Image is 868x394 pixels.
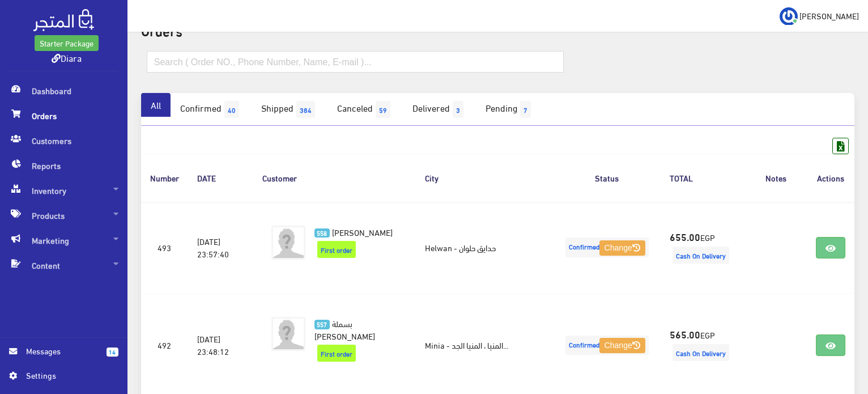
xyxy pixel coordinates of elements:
strong: 655.00 [670,229,700,244]
a: Starter Package [35,35,99,51]
a: 557 بسملة [PERSON_NAME] [314,317,398,342]
span: 40 [224,101,239,118]
span: Confirmed [565,336,649,355]
a: 558 [PERSON_NAME] [314,226,398,238]
span: Products [9,203,118,228]
span: Confirmed [565,238,649,257]
span: [PERSON_NAME] [799,9,859,23]
a: ... [PERSON_NAME] [780,7,859,25]
img: avatar.png [271,317,305,351]
span: Cash On Delivery [673,247,729,264]
a: Canceled59 [327,93,403,126]
th: Number [141,154,188,201]
input: Search ( Order NO., Phone Number, Name, E-mail )... [147,51,564,73]
span: 14 [107,348,118,357]
a: All [141,93,171,117]
span: بسملة [PERSON_NAME] [314,315,375,344]
span: Content [9,253,118,278]
span: Cash On Delivery [673,344,729,361]
img: avatar.png [271,226,305,260]
span: 3 [453,101,463,118]
td: Helwan - حدايق حلوان [416,202,554,294]
span: Reports [9,153,118,178]
th: Customer [253,154,416,201]
span: Orders [9,103,118,128]
th: DATE [188,154,253,201]
span: Dashboard [9,78,118,103]
img: ... [780,7,798,26]
span: 384 [296,101,315,118]
th: Notes [746,154,807,201]
span: 557 [314,320,330,329]
span: Settings [26,369,109,382]
button: Change [599,240,645,256]
a: Diara [52,49,82,66]
td: EGP [661,202,746,294]
th: TOTAL [661,154,746,201]
a: Settings [9,369,118,387]
a: 14 Messages [9,345,118,369]
h2: Orders [141,23,854,37]
span: 59 [376,101,390,118]
a: Confirmed40 [171,93,252,126]
th: City [416,154,554,201]
span: First order [317,241,356,258]
span: 7 [520,101,531,118]
span: [PERSON_NAME] [332,224,393,240]
img: . [33,9,94,31]
strong: 565.00 [670,327,700,341]
span: Marketing [9,228,118,253]
th: Status [554,154,661,201]
a: Pending7 [476,93,543,126]
a: Shipped384 [252,93,327,126]
span: Inventory [9,178,118,203]
a: Delivered3 [403,93,476,126]
th: Actions [807,154,854,201]
td: [DATE] 23:57:40 [188,202,253,294]
span: First order [317,345,356,362]
button: Change [599,338,645,354]
span: Messages [26,345,97,357]
span: 558 [314,228,330,238]
td: 493 [141,202,188,294]
span: Customers [9,128,118,153]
